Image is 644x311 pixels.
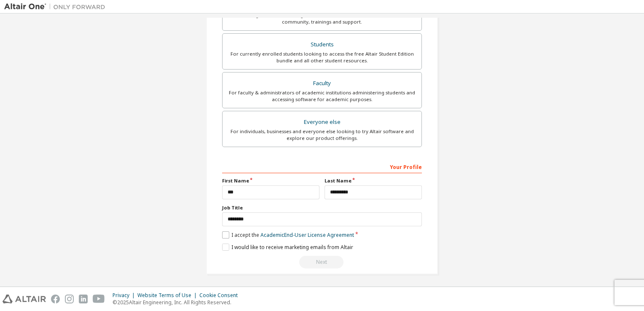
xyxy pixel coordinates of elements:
[222,256,422,268] div: Please wait while checking email ...
[65,295,74,303] img: instagram.svg
[4,3,110,11] img: Altair One
[228,116,416,128] div: Everyone else
[137,292,199,299] div: Website Terms of Use
[228,12,416,25] div: For existing customers looking to access software downloads, HPC resources, community, trainings ...
[222,231,354,239] label: I accept the
[113,299,243,306] p: © 2025 Altair Engineering, Inc. All Rights Reserved.
[79,295,88,303] img: linkedin.svg
[228,89,416,103] div: For faculty & administrators of academic institutions administering students and accessing softwa...
[228,128,416,142] div: For individuals, businesses and everyone else looking to try Altair software and explore our prod...
[51,295,60,303] img: facebook.svg
[222,244,353,251] label: I would like to receive marketing emails from Altair
[228,78,416,89] div: Faculty
[199,292,243,299] div: Cookie Consent
[325,177,422,184] label: Last Name
[222,160,422,173] div: Your Profile
[93,295,105,303] img: youtube.svg
[260,231,354,239] a: Academic End-User License Agreement
[228,51,416,64] div: For currently enrolled students looking to access the free Altair Student Edition bundle and all ...
[222,177,319,184] label: First Name
[3,295,46,303] img: altair_logo.svg
[113,292,137,299] div: Privacy
[222,204,422,211] label: Job Title
[228,39,416,51] div: Students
